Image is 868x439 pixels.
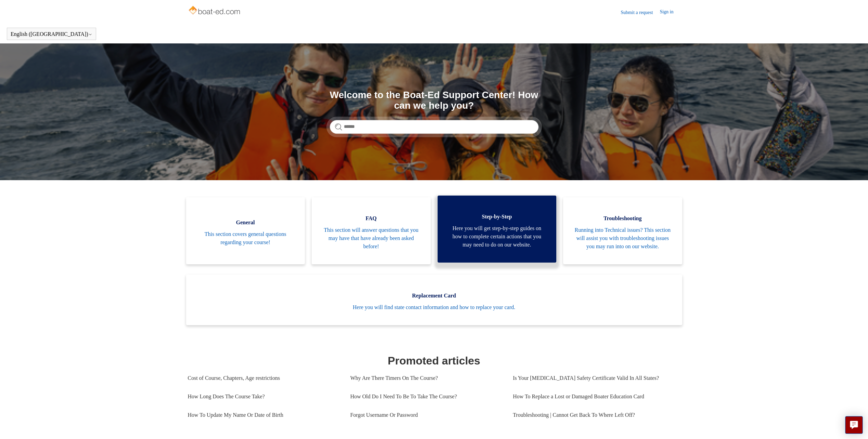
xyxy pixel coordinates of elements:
[350,387,503,406] a: How Old Do I Need To Be To Take The Course?
[573,226,672,251] span: Running into Technical issues? This section will assist you with troubleshooting issues you may r...
[563,197,682,264] a: Troubleshooting Running into Technical issues? This section will assist you with troubleshooting ...
[448,224,546,249] span: Here you will get step-by-step guides on how to complete certain actions that you may need to do ...
[513,369,675,387] a: Is Your [MEDICAL_DATA] Safety Certificate Valid In All States?
[513,387,675,406] a: How To Replace a Lost or Damaged Boater Education Card
[196,303,672,311] span: Here you will find state contact information and how to replace your card.
[513,406,675,424] a: Troubleshooting | Cannot Get Back To Where Left Off?
[573,214,672,223] span: Troubleshooting
[312,197,431,264] a: FAQ This section will answer questions that you may have that have already been asked before!
[322,214,420,223] span: FAQ
[196,230,295,247] span: This section covers general questions regarding your course!
[188,369,340,387] a: Cost of Course, Chapters, Age restrictions
[11,31,92,37] button: English ([GEOGRAPHIC_DATA])
[196,292,672,300] span: Replacement Card
[186,275,682,325] a: Replacement Card Here you will find state contact information and how to replace your card.
[660,8,680,16] a: Sign in
[188,4,242,18] img: Boat-Ed Help Center home page
[322,226,420,251] span: This section will answer questions that you may have that have already been asked before!
[196,218,295,227] span: General
[845,416,863,434] button: Live chat
[186,197,305,264] a: General This section covers general questions regarding your course!
[330,120,539,134] input: Search
[350,406,503,424] a: Forgot Username Or Password
[438,196,557,263] a: Step-by-Step Here you will get step-by-step guides on how to complete certain actions that you ma...
[330,90,539,111] h1: Welcome to the Boat-Ed Support Center! How can we help you?
[188,387,340,406] a: How Long Does The Course Take?
[188,352,681,369] h1: Promoted articles
[188,406,340,424] a: How To Update My Name Or Date of Birth
[621,9,660,16] a: Submit a request
[350,369,503,387] a: Why Are There Timers On The Course?
[448,213,546,221] span: Step-by-Step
